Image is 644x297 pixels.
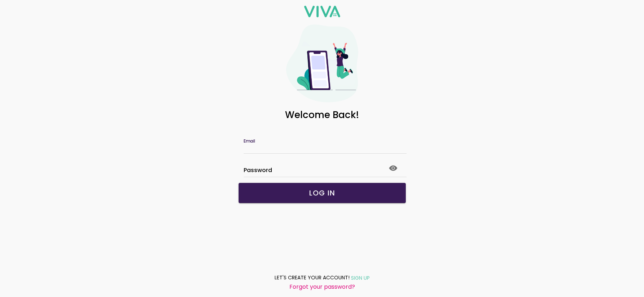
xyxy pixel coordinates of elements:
a: SIGN UP [350,273,370,282]
ion-text: LET'S CREATE YOUR ACCOUNT! [275,274,350,282]
input: Email [244,145,401,151]
ion-text: SIGN UP [351,274,370,282]
ion-button: LOG IN [239,183,406,203]
ion-text: Forgot your password? [289,283,355,291]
